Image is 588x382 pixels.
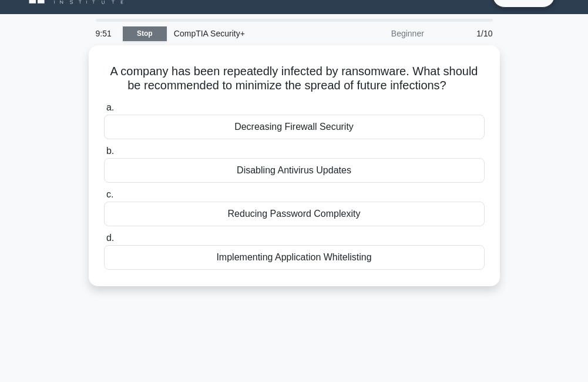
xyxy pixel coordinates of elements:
[89,22,123,45] div: 9:51
[104,158,485,183] div: Disabling Antivirus Updates
[328,22,431,45] div: Beginner
[106,102,114,112] span: a.
[103,64,486,93] h5: A company has been repeatedly infected by ransomware. What should be recommended to minimize the ...
[431,22,500,45] div: 1/10
[106,189,113,199] span: c.
[104,245,485,270] div: Implementing Application Whitelisting
[106,233,114,243] span: d.
[106,146,114,156] span: b.
[123,26,167,41] a: Stop
[167,22,328,45] div: CompTIA Security+
[104,115,485,139] div: Decreasing Firewall Security
[104,202,485,226] div: Reducing Password Complexity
